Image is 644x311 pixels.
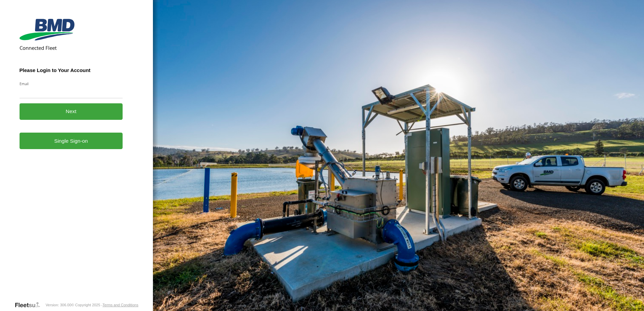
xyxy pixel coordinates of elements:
div: © Copyright 2025 - [71,303,138,307]
div: Version: 306.00 [45,303,71,307]
a: Visit our Website [14,302,45,308]
a: Single Sign-on [20,133,123,149]
a: Terms and Conditions [102,303,138,307]
label: Email [20,81,123,86]
h2: Connected Fleet [20,44,123,51]
img: BMD [20,19,74,40]
button: Next [20,103,123,120]
h3: Please Login to Your Account [20,67,123,73]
